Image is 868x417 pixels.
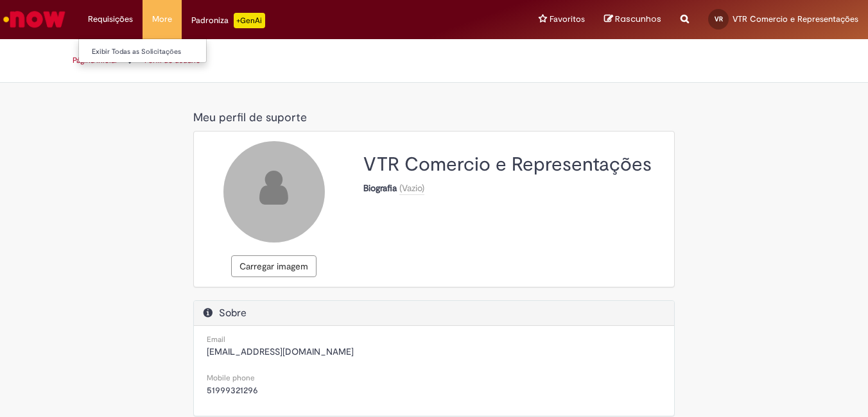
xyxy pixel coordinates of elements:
[234,13,265,28] p: +GenAi
[604,13,661,26] a: Rascunhos
[207,373,255,383] small: Mobile phone
[231,255,317,277] button: Carregar imagem
[550,13,585,26] span: Favoritos
[207,384,258,396] span: 51999321296
[363,182,399,194] strong: Biografia
[399,182,424,194] span: Biografia - (Vazio) - Pressione enter para editar
[68,49,550,72] ul: Trilhas de página
[207,334,225,345] small: Email
[88,13,133,26] span: Requisições
[363,154,664,175] h2: VTR Comercio e Representações
[152,13,172,26] span: More
[715,15,723,23] span: VR
[191,13,265,28] div: Padroniza
[1,6,67,32] img: ServiceNow
[144,55,200,65] a: Perfil do usuário
[733,13,858,24] span: VTR Comercio e Representações
[73,55,117,65] a: Página inicial
[79,45,220,59] a: Exibir Todas as Solicitações
[204,307,664,319] h2: Sobre
[193,110,307,125] span: Meu perfil de suporte
[78,38,207,63] ul: Requisições
[399,182,424,194] span: (Vazio)
[615,13,661,25] span: Rascunhos
[207,346,354,357] span: [EMAIL_ADDRESS][DOMAIN_NAME]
